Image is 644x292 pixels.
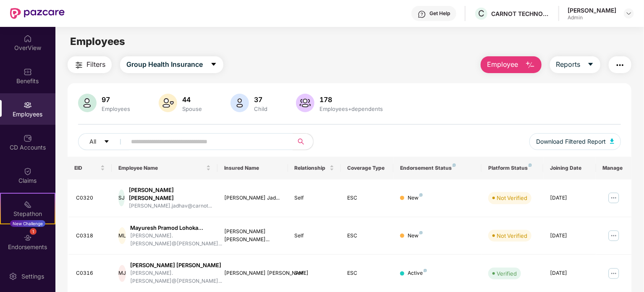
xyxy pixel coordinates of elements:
img: svg+xml;base64,PHN2ZyB4bWxucz0iaHR0cDovL3d3dy53My5vcmcvMjAwMC9zdmciIHhtbG5zOnhsaW5rPSJodHRwOi8vd3... [296,94,314,112]
img: svg+xml;base64,PHN2ZyB4bWxucz0iaHR0cDovL3d3dy53My5vcmcvMjAwMC9zdmciIHdpZHRoPSI4IiBoZWlnaHQ9IjgiIH... [529,163,532,167]
div: [PERSON_NAME] [PERSON_NAME] [224,269,281,277]
img: svg+xml;base64,PHN2ZyBpZD0iSG9tZSIgeG1sbnM9Imh0dHA6Ly93d3cudzMub3JnLzIwMDAvc3ZnIiB3aWR0aD0iMjAiIG... [24,34,32,43]
div: CARNOT TECHNOLOGIES PRIVATE LIMITED [491,10,550,18]
div: New Challenge [10,220,45,227]
button: Reportscaret-down [550,56,600,73]
th: EID [68,157,112,179]
span: Reports [556,59,581,70]
div: [PERSON_NAME].[PERSON_NAME]@[PERSON_NAME]... [130,232,222,248]
div: Employees+dependents [318,105,385,112]
div: C0316 [76,269,105,277]
div: [PERSON_NAME].[PERSON_NAME]@[PERSON_NAME]... [130,269,222,285]
img: manageButton [607,229,620,242]
span: C [478,8,484,18]
img: svg+xml;base64,PHN2ZyB4bWxucz0iaHR0cDovL3d3dy53My5vcmcvMjAwMC9zdmciIHhtbG5zOnhsaW5rPSJodHRwOi8vd3... [610,139,614,144]
div: [DATE] [550,232,589,240]
th: Relationship [288,157,341,179]
img: svg+xml;base64,PHN2ZyBpZD0iSGVscC0zMngzMiIgeG1sbnM9Imh0dHA6Ly93d3cudzMub3JnLzIwMDAvc3ZnIiB3aWR0aD... [418,10,426,18]
div: Self [295,194,334,202]
div: ESC [348,194,387,202]
img: svg+xml;base64,PHN2ZyB4bWxucz0iaHR0cDovL3d3dy53My5vcmcvMjAwMC9zdmciIHdpZHRoPSIyMSIgaGVpZ2h0PSIyMC... [24,200,32,209]
div: Platform Status [488,165,537,171]
span: Employee Name [118,165,204,171]
div: Not Verified [497,231,527,240]
button: Group Health Insurancecaret-down [120,56,223,73]
img: svg+xml;base64,PHN2ZyBpZD0iRHJvcGRvd24tMzJ4MzIiIHhtbG5zPSJodHRwOi8vd3d3LnczLm9yZy8yMDAwL3N2ZyIgd2... [626,10,632,17]
div: [DATE] [550,194,589,202]
div: [PERSON_NAME] [PERSON_NAME] [129,186,212,202]
div: Settings [19,272,47,281]
img: svg+xml;base64,PHN2ZyB4bWxucz0iaHR0cDovL3d3dy53My5vcmcvMjAwMC9zdmciIHhtbG5zOnhsaW5rPSJodHRwOi8vd3... [230,94,249,112]
div: [PERSON_NAME] Jad... [224,194,281,202]
div: ML [118,227,126,244]
div: MJ [118,265,126,282]
div: 1 [30,228,37,235]
div: 97 [100,95,132,104]
div: C0318 [76,232,105,240]
div: Active [408,269,427,277]
div: [PERSON_NAME] [568,6,616,14]
img: svg+xml;base64,PHN2ZyBpZD0iRW5kb3JzZW1lbnRzIiB4bWxucz0iaHR0cDovL3d3dy53My5vcmcvMjAwMC9zdmciIHdpZH... [24,234,32,242]
span: Employee [487,59,518,70]
span: Relationship [295,165,328,171]
div: Mayuresh Pramod Lohoka... [130,224,222,232]
img: svg+xml;base64,PHN2ZyBpZD0iRW1wbG95ZWVzIiB4bWxucz0iaHR0cDovL3d3dy53My5vcmcvMjAwMC9zdmciIHdpZHRoPS... [24,101,32,109]
span: caret-down [210,61,217,68]
img: svg+xml;base64,PHN2ZyBpZD0iQ2xhaW0iIHhtbG5zPSJodHRwOi8vd3d3LnczLm9yZy8yMDAwL3N2ZyIgd2lkdGg9IjIwIi... [24,167,32,176]
div: Get Help [429,10,450,17]
button: Download Filtered Report [529,133,621,150]
img: New Pazcare Logo [10,8,65,19]
img: svg+xml;base64,PHN2ZyB4bWxucz0iaHR0cDovL3d3dy53My5vcmcvMjAwMC9zdmciIHdpZHRoPSI4IiBoZWlnaHQ9IjgiIH... [424,269,427,272]
button: Employee [481,56,542,73]
div: [PERSON_NAME].jadhav@carnot... [129,202,212,210]
th: Manage [596,157,631,179]
div: Not Verified [497,194,527,202]
div: New [408,232,423,240]
div: Endorsement Status [400,165,475,171]
img: svg+xml;base64,PHN2ZyB4bWxucz0iaHR0cDovL3d3dy53My5vcmcvMjAwMC9zdmciIHdpZHRoPSIyNCIgaGVpZ2h0PSIyNC... [74,60,84,70]
div: Verified [497,269,517,278]
span: All [89,137,96,146]
img: svg+xml;base64,PHN2ZyB4bWxucz0iaHR0cDovL3d3dy53My5vcmcvMjAwMC9zdmciIHhtbG5zOnhsaW5rPSJodHRwOi8vd3... [78,94,97,112]
img: manageButton [607,267,620,280]
div: Self [295,269,334,277]
div: Child [252,105,269,112]
div: C0320 [76,194,105,202]
span: Group Health Insurance [126,59,203,70]
div: [PERSON_NAME] [PERSON_NAME]... [224,228,281,244]
th: Coverage Type [341,157,394,179]
span: Download Filtered Report [536,137,606,146]
div: Stepathon [1,210,55,218]
div: [PERSON_NAME] [PERSON_NAME] [130,261,222,269]
th: Employee Name [112,157,217,179]
img: svg+xml;base64,PHN2ZyB4bWxucz0iaHR0cDovL3d3dy53My5vcmcvMjAwMC9zdmciIHdpZHRoPSI4IiBoZWlnaHQ9IjgiIH... [419,193,423,197]
div: New [408,194,423,202]
div: ESC [348,232,387,240]
img: svg+xml;base64,PHN2ZyBpZD0iU2V0dGluZy0yMHgyMCIgeG1sbnM9Imh0dHA6Ly93d3cudzMub3JnLzIwMDAvc3ZnIiB3aW... [9,272,17,281]
button: Filters [68,56,112,73]
img: svg+xml;base64,PHN2ZyB4bWxucz0iaHR0cDovL3d3dy53My5vcmcvMjAwMC9zdmciIHdpZHRoPSI4IiBoZWlnaHQ9IjgiIH... [453,163,456,167]
div: SJ [118,189,125,206]
div: Spouse [181,105,204,112]
div: 178 [318,95,385,104]
img: manageButton [607,191,620,205]
span: caret-down [104,139,110,145]
img: svg+xml;base64,PHN2ZyBpZD0iQmVuZWZpdHMiIHhtbG5zPSJodHRwOi8vd3d3LnczLm9yZy8yMDAwL3N2ZyIgd2lkdGg9Ij... [24,68,32,76]
div: 44 [181,95,204,104]
div: 37 [252,95,269,104]
th: Insured Name [217,157,288,179]
span: Employees [70,35,125,47]
button: Allcaret-down [78,133,129,150]
div: [DATE] [550,269,589,277]
span: EID [74,165,99,171]
div: ESC [348,269,387,277]
img: svg+xml;base64,PHN2ZyB4bWxucz0iaHR0cDovL3d3dy53My5vcmcvMjAwMC9zdmciIHhtbG5zOnhsaW5rPSJodHRwOi8vd3... [159,94,177,112]
img: svg+xml;base64,PHN2ZyB4bWxucz0iaHR0cDovL3d3dy53My5vcmcvMjAwMC9zdmciIHdpZHRoPSI4IiBoZWlnaHQ9IjgiIH... [419,231,423,234]
div: Admin [568,14,616,21]
img: svg+xml;base64,PHN2ZyB4bWxucz0iaHR0cDovL3d3dy53My5vcmcvMjAwMC9zdmciIHhtbG5zOnhsaW5rPSJodHRwOi8vd3... [525,60,535,70]
img: svg+xml;base64,PHN2ZyB4bWxucz0iaHR0cDovL3d3dy53My5vcmcvMjAwMC9zdmciIHdpZHRoPSIyNCIgaGVpZ2h0PSIyNC... [615,60,625,70]
span: search [293,138,309,145]
button: search [293,133,314,150]
span: Filters [86,59,105,70]
th: Joining Date [543,157,596,179]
